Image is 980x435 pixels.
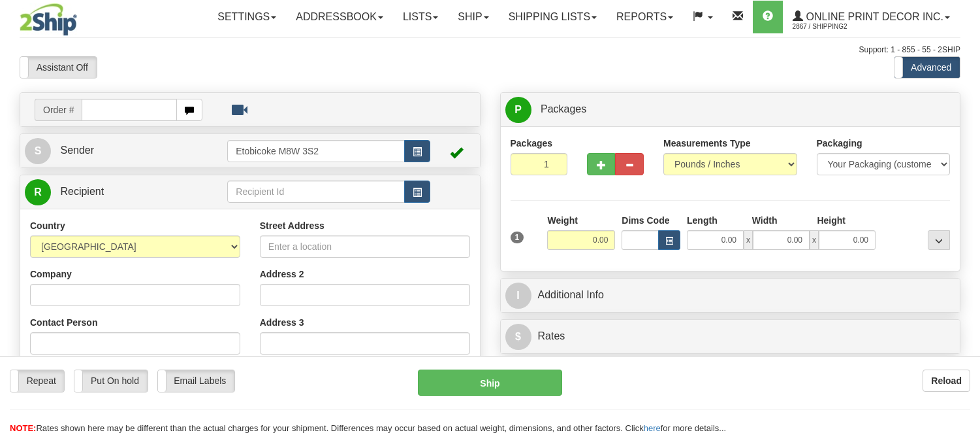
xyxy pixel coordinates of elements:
span: 1 [511,232,524,243]
label: Height [817,214,846,227]
span: Order # [35,99,82,121]
label: Advanced [894,57,960,78]
a: P Packages [505,96,956,123]
span: Sender [60,145,94,156]
input: Recipient Id [227,181,404,203]
label: Repeat [10,370,64,391]
span: $ [505,324,531,350]
span: NOTE: [10,423,36,433]
a: Reports [607,1,683,33]
a: IAdditional Info [505,282,956,309]
button: Reload [923,370,970,392]
label: Weight [547,214,577,227]
a: Addressbook [286,1,393,33]
button: Ship [418,370,561,396]
label: Packaging [817,137,862,150]
label: Dims Code [622,214,669,227]
label: Length [687,214,718,227]
label: Contact Person [30,316,97,329]
input: Sender Id [227,140,404,162]
a: Shipping lists [499,1,607,33]
label: Assistant Off [20,57,97,78]
label: Country [30,219,65,232]
span: P [505,97,531,123]
label: Packages [511,137,553,150]
b: Reload [931,375,962,386]
a: Ship [448,1,498,33]
span: Recipient [60,186,104,197]
a: Lists [393,1,448,33]
span: 2867 / Shipping2 [793,20,891,33]
span: x [810,230,819,250]
a: R Recipient [25,179,205,205]
label: Street Address [260,219,324,232]
a: Settings [208,1,286,33]
img: logo2867.jpg [20,3,77,36]
a: $Rates [505,323,956,350]
div: ... [928,230,950,250]
a: Online Print Decor Inc. 2867 / Shipping2 [783,1,960,33]
span: Packages [541,103,586,114]
span: Online Print Decor Inc. [803,11,943,22]
label: Email Labels [158,370,234,391]
label: Measurements Type [663,137,751,150]
a: here [644,423,661,433]
label: Put On hold [74,370,147,391]
iframe: chat widget [950,150,979,284]
label: Address 3 [260,316,304,329]
a: S Sender [25,137,227,164]
label: Company [30,268,72,281]
span: R [25,179,51,205]
label: Width [752,214,778,227]
input: Enter a location [260,235,470,258]
span: x [744,230,753,250]
span: S [25,138,51,164]
label: Address 2 [260,268,304,281]
div: Support: 1 - 855 - 55 - 2SHIP [20,44,960,56]
span: I [505,283,531,309]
